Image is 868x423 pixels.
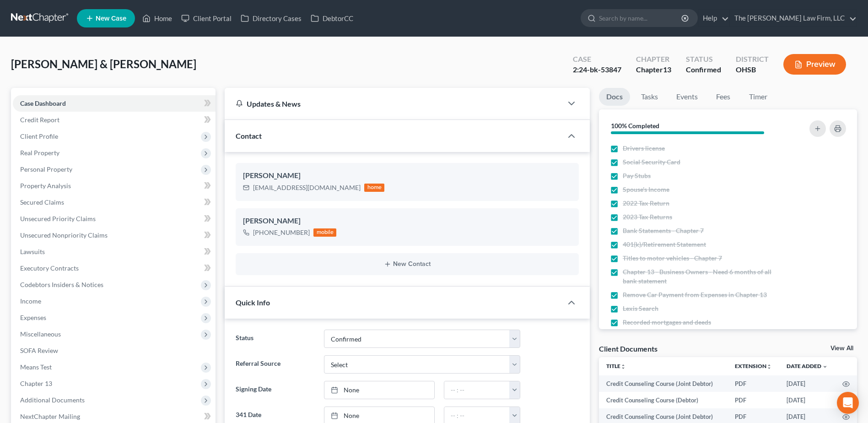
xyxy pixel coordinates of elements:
div: District [736,54,769,65]
a: View All [830,345,853,352]
label: Referral Source [231,355,319,374]
span: Titles to motor vehicles - Chapter 7 [623,254,722,263]
a: DebtorCC [306,10,358,27]
a: Client Portal [177,10,236,27]
span: Codebtors Insiders & Notices [20,281,103,288]
span: Recorded mortgages and deeds [623,318,711,327]
span: Pay Stubs [623,171,651,180]
span: Case Dashboard [20,99,66,107]
td: Credit Counseling Course (Joint Debtor) [599,375,728,392]
a: Docs [599,88,630,106]
a: Unsecured Priority Claims [13,211,216,227]
span: Real Property [20,149,59,157]
a: Secured Claims [13,194,216,211]
span: Bank Statements - Chapter 7 [623,226,704,235]
a: Extensionunfold_more [735,363,772,369]
a: Date Added expand_more [787,363,828,369]
label: Signing Date [231,381,319,399]
span: Client Profile [20,132,58,140]
div: 2:24-bk-53847 [573,65,621,75]
a: Executory Contracts [13,260,216,277]
div: mobile [313,228,336,237]
span: Income [20,297,41,305]
div: [PHONE_NUMBER] [253,228,310,237]
div: [EMAIL_ADDRESS][DOMAIN_NAME] [253,183,361,192]
input: Search by name... [599,10,683,27]
span: Secured Claims [20,198,64,206]
span: Drivers license [623,144,665,153]
td: PDF [728,392,779,408]
div: Case [573,54,621,65]
td: PDF [728,375,779,392]
a: Credit Report [13,112,216,128]
span: Unsecured Nonpriority Claims [20,231,108,239]
button: New Contact [243,260,571,268]
a: Fees [709,88,738,106]
span: Remove Car Payment from Expenses in Chapter 13 [623,290,767,299]
div: Open Intercom Messenger [837,392,859,414]
i: unfold_more [620,364,626,369]
span: Chapter 13 - Business Owners - Need 6 months of all bank statement [623,267,785,286]
span: Contact [236,131,262,140]
span: Lexis Search [623,304,658,313]
span: Lawsuits [20,248,45,255]
a: Timer [742,88,775,106]
div: Updates & News [236,99,551,108]
a: Home [138,10,177,27]
td: [DATE] [779,392,835,408]
span: Credit Report [20,116,59,124]
span: Quick Info [236,298,270,307]
a: Unsecured Nonpriority Claims [13,227,216,244]
span: 2022 Tax Return [623,199,669,208]
span: Spouse's Income [623,185,669,194]
div: Confirmed [686,65,721,75]
span: Means Test [20,363,52,371]
span: Expenses [20,314,46,321]
a: SOFA Review [13,342,216,359]
span: [PERSON_NAME] & [PERSON_NAME] [11,57,196,70]
span: Chapter 13 [20,380,52,387]
i: unfold_more [766,364,772,369]
a: None [324,381,434,399]
button: Preview [783,54,846,75]
a: Case Dashboard [13,95,216,112]
span: Executory Contracts [20,264,79,272]
a: Directory Cases [236,10,306,27]
span: Unsecured Priority Claims [20,215,96,222]
span: 2023 Tax Returns [623,212,672,222]
div: Chapter [636,65,671,75]
div: Status [686,54,721,65]
span: New Case [96,15,126,22]
div: Client Documents [599,344,658,353]
span: 401(k)/Retirement Statement [623,240,706,249]
a: The [PERSON_NAME] Law Firm, LLC [730,10,857,27]
a: Titleunfold_more [606,363,626,369]
div: home [364,184,384,192]
a: Lawsuits [13,244,216,260]
td: Credit Counseling Course (Debtor) [599,392,728,408]
input: -- : -- [444,381,510,399]
span: Miscellaneous [20,330,61,338]
span: Personal Property [20,165,72,173]
a: Events [669,88,705,106]
div: Chapter [636,54,671,65]
a: Property Analysis [13,178,216,194]
i: expand_more [822,364,828,369]
strong: 100% Completed [611,122,659,130]
span: SOFA Review [20,347,58,354]
div: [PERSON_NAME] [243,216,571,227]
a: Tasks [634,88,665,106]
label: Status [231,330,319,348]
span: 13 [663,65,671,74]
span: NextChapter Mailing [20,412,80,420]
span: Property Analysis [20,182,71,190]
span: Social Security Card [623,157,680,167]
div: [PERSON_NAME] [243,170,571,181]
a: Help [698,10,729,27]
div: OHSB [736,65,769,75]
td: [DATE] [779,375,835,392]
span: Additional Documents [20,396,85,404]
